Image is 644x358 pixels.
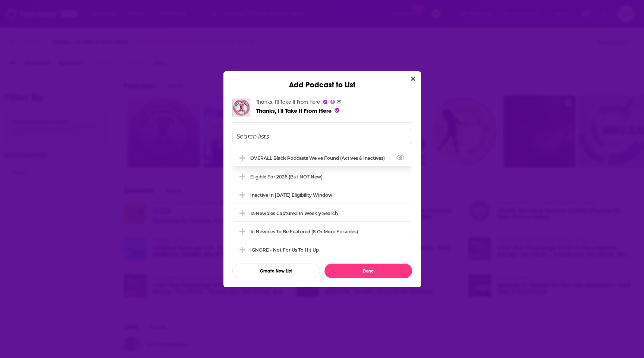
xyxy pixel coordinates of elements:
a: Thanks, I'll Take It From Here [256,107,332,114]
div: OVERALL Black podcasts we've found (actives & inactives) [250,155,389,161]
div: Inactive in 2026 eligibility window [232,187,412,203]
div: 1c Newbies to be featured (8 or more episodes) [232,223,412,240]
div: Add Podcast to List [223,71,421,90]
div: Eligible for 2026 (but NOT new) [232,168,412,185]
div: Eligible for 2026 (but NOT new) [250,174,323,180]
a: Thanks, I'll Take It From Here [256,99,320,105]
div: 1a Newbies captured in weekly search [250,211,338,216]
div: Add Podcast To List [232,129,412,278]
span: 25 [337,100,342,104]
a: 25 [330,100,342,104]
button: Close [408,74,418,84]
input: Search lists [232,129,412,144]
div: 1a Newbies captured in weekly search [232,205,412,221]
div: OVERALL Black podcasts we've found (actives & inactives) [232,150,412,166]
div: Inactive in [DATE] eligibility window [250,192,332,198]
button: Done [324,264,412,278]
button: Create New List [232,264,320,278]
div: 1c Newbies to be featured (8 or more episodes) [250,229,358,234]
button: View Link [385,159,389,160]
img: Thanks, I'll Take It From Here [232,99,250,116]
div: IGNORE - not for us to hit up [232,242,412,258]
div: IGNORE - not for us to hit up [250,247,319,253]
